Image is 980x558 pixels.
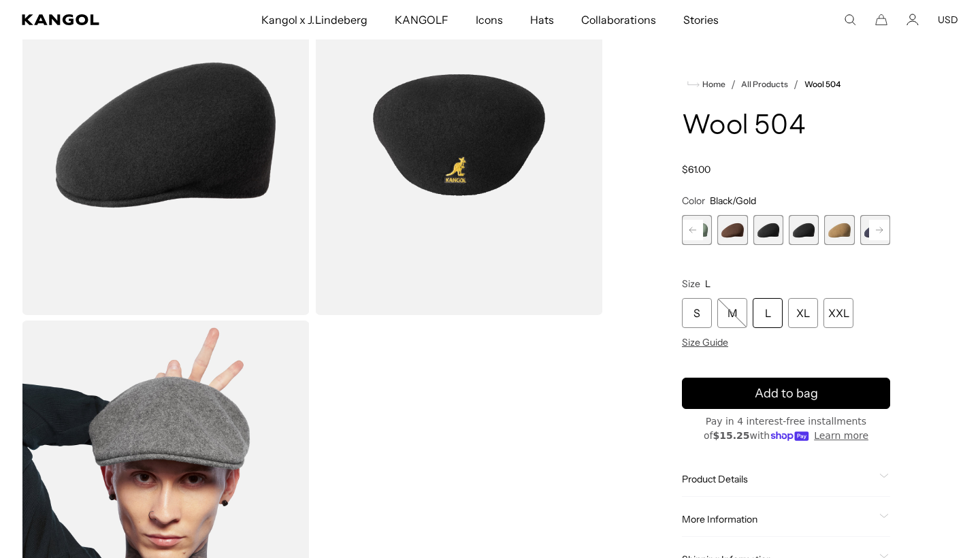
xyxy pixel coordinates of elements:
div: XL [788,298,818,328]
span: Product Details [682,473,874,485]
span: Color [682,195,705,207]
div: 7 of 21 [682,215,712,245]
label: Tobacco [717,215,747,245]
div: L [753,298,783,328]
div: 10 of 21 [789,215,819,245]
li: / [788,76,798,93]
label: Black/Gold [789,215,819,245]
div: S [682,298,712,328]
span: Black/Gold [710,195,756,207]
nav: breadcrumbs [682,76,890,93]
span: L [705,278,710,290]
div: XXL [823,298,853,328]
a: Account [906,14,919,26]
div: M [717,298,747,328]
a: Wool 504 [804,80,840,89]
span: Size [682,278,700,290]
summary: Search here [844,14,856,26]
div: 8 of 21 [717,215,747,245]
h1: Wool 504 [682,112,890,142]
label: Sage Green [682,215,712,245]
button: USD [938,14,958,26]
li: / [725,76,736,93]
a: Kangol [22,14,172,25]
div: 12 of 21 [860,215,890,245]
span: Size Guide [682,336,728,348]
button: Add to bag [682,378,890,409]
label: Camel [824,215,854,245]
span: More Information [682,513,874,525]
span: $61.00 [682,163,710,176]
label: Dark Blue [860,215,890,245]
button: Cart [875,14,887,26]
label: Black [753,215,783,245]
a: All Products [741,80,788,89]
div: 9 of 21 [753,215,783,245]
a: Home [687,78,725,91]
div: 11 of 21 [824,215,854,245]
span: Home [700,80,725,89]
span: Add to bag [755,384,818,403]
